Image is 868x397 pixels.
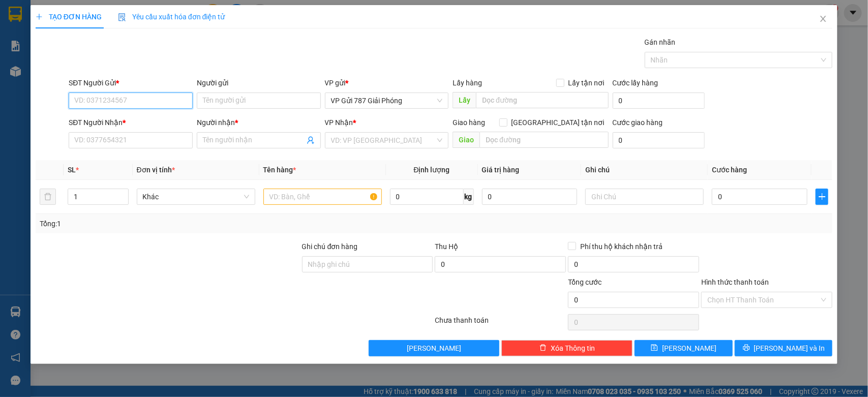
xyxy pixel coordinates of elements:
[325,77,449,88] div: VP gửi
[754,343,825,354] span: [PERSON_NAME] và In
[480,132,609,148] input: Dọc đường
[564,77,609,88] span: Lấy tận nơi
[53,59,246,123] h2: VP Nhận: VP Sapa
[307,136,315,144] span: user-add
[635,340,732,356] button: save[PERSON_NAME]
[453,79,482,87] span: Lấy hàng
[302,242,358,251] label: Ghi chú đơn hàng
[743,344,750,352] span: printer
[62,24,124,41] b: Sao Việt
[816,189,828,205] button: plus
[6,8,56,59] img: logo.jpg
[435,242,458,251] span: Thu Hộ
[662,343,716,354] span: [PERSON_NAME]
[302,256,433,272] input: Ghi chú đơn hàng
[137,166,175,174] span: Đơn vị tính
[568,278,602,286] span: Tổng cước
[331,93,443,108] span: VP Gửi 787 Giải Phóng
[36,13,102,21] span: TẠO ĐƠN HÀNG
[197,117,321,128] div: Người nhận
[482,166,520,174] span: Giá trị hàng
[613,93,705,109] input: Cước lấy hàng
[816,193,828,201] span: plus
[40,189,56,205] button: delete
[197,77,321,88] div: Người gửi
[712,166,747,174] span: Cước hàng
[613,79,659,87] label: Cước lấy hàng
[69,117,193,128] div: SĐT Người Nhận
[819,15,827,23] span: close
[735,340,832,356] button: printer[PERSON_NAME] và In
[263,166,296,174] span: Tên hàng
[6,59,82,76] h2: W4SNS6Q4
[118,13,126,21] img: icon
[143,189,249,204] span: Khác
[453,92,476,108] span: Lấy
[501,340,633,356] button: deleteXóa Thông tin
[263,189,382,205] input: VD: Bàn, Ghế
[325,118,353,127] span: VP Nhận
[476,92,609,108] input: Dọc đường
[434,315,567,332] div: Chưa thanh toán
[645,38,676,46] label: Gán nhãn
[69,77,193,88] div: SĐT Người Gửi
[36,13,43,20] span: plus
[507,117,609,128] span: [GEOGRAPHIC_DATA] tận nơi
[585,189,704,205] input: Ghi Chú
[464,189,474,205] span: kg
[369,340,500,356] button: [PERSON_NAME]
[651,344,658,352] span: save
[809,5,837,34] button: Close
[40,218,336,229] div: Tổng: 1
[540,344,547,352] span: delete
[453,118,485,127] span: Giao hàng
[576,241,667,252] span: Phí thu hộ khách nhận trả
[613,132,705,148] input: Cước giao hàng
[118,13,225,21] span: Yêu cầu xuất hóa đơn điện tử
[414,166,450,174] span: Định lượng
[407,343,461,354] span: [PERSON_NAME]
[551,343,595,354] span: Xóa Thông tin
[701,278,769,286] label: Hình thức thanh toán
[482,189,578,205] input: 0
[613,118,663,127] label: Cước giao hàng
[136,8,246,25] b: [DOMAIN_NAME]
[68,166,76,174] span: SL
[581,160,708,180] th: Ghi chú
[453,132,480,148] span: Giao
